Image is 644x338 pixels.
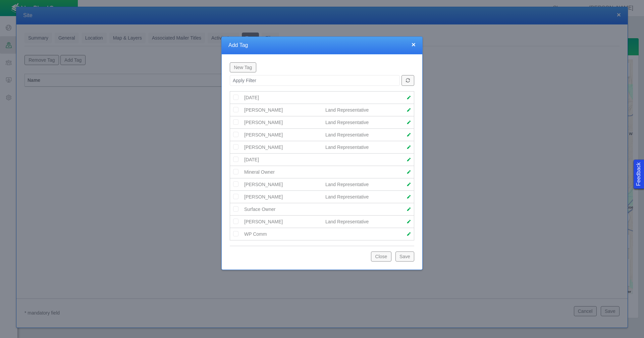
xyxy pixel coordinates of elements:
[233,218,239,224] img: UrbanGroupSolutionsTheme$USG_Images$unchecked.png
[244,219,283,224] span: [PERSON_NAME]
[230,75,400,86] input: Apply Filter
[233,107,239,113] img: UrbanGroupSolutionsTheme$USG_Images$unchecked.png
[244,207,275,212] span: Surface Owner
[325,194,369,200] span: Land Representative
[325,182,369,187] span: Land Representative
[233,119,239,125] img: UrbanGroupSolutionsTheme$USG_Images$unchecked.png
[401,75,414,86] button: Refresh/Clear
[244,182,283,187] span: [PERSON_NAME]
[412,41,416,48] button: close
[233,94,239,100] img: UrbanGroupSolutionsTheme$USG_Images$unchecked.png
[325,145,369,150] span: Land Representative
[325,107,369,113] span: Land Representative
[233,169,239,175] img: UrbanGroupSolutionsTheme$USG_Images$unchecked.png
[233,144,239,150] img: UrbanGroupSolutionsTheme$USG_Images$unchecked.png
[325,219,369,224] span: Land Representative
[233,231,239,237] img: UrbanGroupSolutionsTheme$USG_Images$unchecked.png
[325,120,369,125] span: Land Representative
[371,251,391,262] button: Close
[233,193,239,200] img: UrbanGroupSolutionsTheme$USG_Images$unchecked.png
[244,145,283,150] span: [PERSON_NAME]
[325,132,369,137] span: Land Representative
[233,156,239,162] img: UrbanGroupSolutionsTheme$USG_Images$unchecked.png
[244,157,259,162] span: [DATE]
[244,107,283,113] span: [PERSON_NAME]
[228,42,416,49] h4: Add Tag
[230,62,256,72] button: New Tag
[233,131,239,137] img: UrbanGroupSolutionsTheme$USG_Images$unchecked.png
[233,206,239,212] img: UrbanGroupSolutionsTheme$USG_Images$unchecked.png
[244,120,283,125] span: [PERSON_NAME]
[244,169,275,175] span: Mineral Owner
[244,95,259,100] span: [DATE]
[244,132,283,137] span: [PERSON_NAME]
[244,231,267,237] span: WP Comm
[244,194,283,200] span: [PERSON_NAME]
[395,251,414,262] button: Save
[233,181,239,187] img: UrbanGroupSolutionsTheme$USG_Images$unchecked.png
